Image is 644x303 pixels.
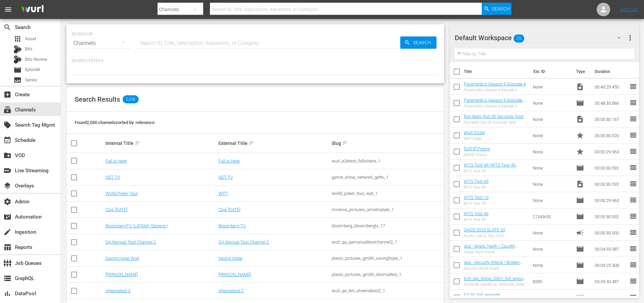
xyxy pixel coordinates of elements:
div: Default Workspace [455,28,627,47]
a: Fall is Here [105,158,127,163]
span: Job Queues [3,259,11,267]
a: [DATE] Promo [464,146,490,151]
div: Security Check Prank [464,266,528,271]
div: wurl_qa_ten_sheenatest2_1 [332,288,443,293]
span: Episode [576,164,584,172]
div: External Title [218,139,330,147]
div: Internal Title [105,139,217,147]
div: minerva_pictures_amoilnatale_1 [332,207,443,212]
a: EvS_die_Show_0501_full_episode [464,276,526,286]
div: [PERSON_NAME] vs. [PERSON_NAME] - Die Liveshow [464,282,528,287]
div: wurl_qa_qamanualtestchannel2_1 [332,239,443,245]
span: sort [248,140,255,146]
span: Found 2,050 channels sorted by: relevance [75,120,154,125]
span: reorder [629,196,637,204]
a: Paramedics Season 6 Episode 4 [464,81,526,86]
a: Cine [DATE] [105,207,127,212]
td: 8285 [530,273,573,289]
span: sort [135,140,141,146]
span: reorder [629,99,637,107]
div: WTS Test 49 [464,218,488,222]
a: WTS Test 49 (WTS Test 49 (00:00:00)) [464,162,518,173]
span: Asset [14,35,22,43]
div: WTS Test 49 [464,169,528,173]
button: more_vert [626,30,634,46]
td: None [530,241,573,257]
span: reorder [629,261,637,269]
span: Bits Review [25,56,47,63]
span: DataPool [3,289,11,298]
th: Ext. ID [529,62,572,81]
span: Video [576,83,584,91]
span: Video [576,115,584,123]
th: Title [464,62,529,81]
span: Ingestion [3,228,11,236]
td: 00:04:25.308 [592,257,629,273]
span: VOD [3,151,11,159]
div: game_show_network_gettv_1 [332,175,443,180]
td: 00:00:30.592 [592,176,629,192]
span: Ad [576,229,584,237]
span: Channels [3,106,11,114]
p: Search Filters: [72,58,439,64]
div: Bits Review [14,55,22,64]
div: Slug [332,139,443,147]
td: None [530,160,573,176]
span: Reports [3,243,11,251]
td: 00:00:30.000 [592,225,629,241]
td: None [530,111,573,127]
a: duo - Sharp Teeth / Caught Cheating [464,244,517,254]
td: 00:43:29.450 [592,79,629,95]
span: Search [410,36,436,49]
a: QA Manual Test Channel 2 [105,239,156,245]
td: 00:00:29.963 [592,144,629,160]
span: menu [4,5,12,14]
a: BloombergTV (LATAM) (Generic) [105,223,168,228]
span: Episode [576,99,584,107]
td: 00:00:30.592 [592,208,629,225]
span: reorder [629,293,637,301]
span: more_vert [626,34,634,42]
td: 00:00:29.963 [592,192,629,208]
span: reorder [629,115,637,123]
span: Asset [25,35,36,42]
a: GET TV [105,175,120,180]
span: Episode [576,245,584,253]
span: reorder [629,228,637,236]
span: reorder [629,163,637,172]
td: 21343r35 [530,208,573,225]
a: duo - Security Check / Broken Statue [464,260,522,270]
span: Search Results [75,95,120,103]
span: Search Tag Mgmt [3,121,11,129]
span: Search [492,3,510,15]
div: Bits [14,45,22,53]
span: Search [3,23,11,31]
span: reorder [629,131,637,139]
a: World Poker Tour [105,191,138,196]
button: Search [400,36,436,49]
td: None [530,176,573,192]
span: Series [25,77,37,83]
span: reorder [629,212,637,220]
a: WPT [218,191,228,196]
span: GraphQL [3,274,11,282]
a: QA Manual Test Channel 2 [218,239,269,245]
div: Paramedics Season 6 Episode 4 [464,104,528,108]
span: reorder [629,180,637,188]
span: Episode [25,66,40,73]
a: sheenatest 2 [105,288,130,293]
td: None [530,225,573,241]
span: reorder [629,147,637,155]
a: EZ-02_full_episode [464,292,500,297]
span: Create [3,91,11,99]
span: Overlays [3,182,11,190]
td: None [530,79,573,95]
a: Cine [DATE] [218,207,240,212]
td: None [530,192,573,208]
span: Promo [576,131,584,140]
span: Episode [576,212,584,221]
div: Paramedics Season 6 Episode 4 [464,88,526,92]
a: Saving Hope Wurl [105,256,139,261]
div: wurl_e2etest_fallishere_1 [332,158,443,163]
div: Sharp Teeth Prank [464,250,528,254]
